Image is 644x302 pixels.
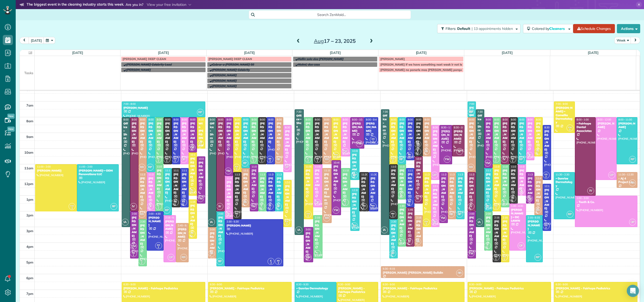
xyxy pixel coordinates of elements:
div: [PERSON_NAME] [37,169,75,172]
span: RR [468,164,474,171]
div: [PERSON_NAME] [416,161,421,183]
span: 11:30 - 3:00 [425,173,438,176]
div: [PERSON_NAME] [486,122,491,144]
span: RP [197,109,204,116]
span: KR [545,173,548,176]
span: RR [138,164,145,171]
div: [PERSON_NAME] [408,173,413,194]
span: KR [408,153,411,156]
span: Default [457,26,471,31]
span: 8:00 - 11:00 [519,118,533,121]
div: [PERSON_NAME] [140,177,145,198]
div: [PERSON_NAME] [148,177,154,198]
div: [PERSON_NAME] [469,177,474,198]
span: 8:00 - 11:00 [306,118,319,121]
div: [PERSON_NAME] [226,180,232,202]
div: [PERSON_NAME] [140,122,145,144]
span: 11:00 - 2:00 [79,165,92,168]
span: [PERSON_NAME] Celebrity [212,68,250,72]
div: [PERSON_NAME] [528,177,533,198]
span: 8:00 - 11:00 [391,118,405,121]
span: 11:15 - 2:15 [165,169,179,172]
div: Office - Shcs [477,114,483,132]
span: 11:15 - 1:45 [408,169,421,172]
span: KM [199,142,202,144]
a: [DATE] [244,51,255,55]
div: [PERSON_NAME] [123,106,204,110]
span: 8:00 - 11:15 [243,118,257,121]
div: [PERSON_NAME] [494,169,499,191]
span: RP [147,164,154,171]
div: Office - Shcs [383,114,388,132]
div: - Aj 4 Project Llc [618,177,636,184]
div: [PERSON_NAME] - The Verandas [469,106,474,153]
small: 3 [333,155,339,160]
div: [PERSON_NAME] [251,122,257,144]
span: RP [351,172,358,178]
small: 1 [258,159,265,164]
div: Office - Shcs [296,114,303,129]
span: 11:00 - 2:00 [494,165,508,168]
div: [PERSON_NAME] [226,122,232,144]
div: [PERSON_NAME] [157,122,162,144]
small: 1 [314,159,321,164]
span: YM [225,168,232,174]
div: [PERSON_NAME] [469,122,474,144]
div: [PERSON_NAME] [502,169,508,191]
small: 3 [567,127,573,132]
span: 8:00 - 11:30 [235,118,249,121]
span: 8:00 - 11:00 [503,118,516,121]
span: IC [417,149,419,152]
span: 11:30 - 2:30 [458,173,472,176]
div: [PERSON_NAME] [251,169,257,191]
span: YM [484,160,491,167]
span: RR [423,148,430,155]
span: YM [356,140,363,147]
div: [PERSON_NAME] [285,130,290,151]
div: [PERSON_NAME] [416,122,421,144]
span: Kellin solo dos [PERSON_NAME] [298,57,343,61]
span: [PERSON_NAME] [212,73,237,77]
span: 11:30 - 2:00 [277,173,290,176]
span: 8:00 - 11:00 [494,118,508,121]
span: 11:15 - 1:45 [182,169,196,172]
div: [PERSON_NAME] [352,153,358,175]
div: [PERSON_NAME] - Camellia Dermatology [555,106,573,124]
span: [PERSON_NAME] [126,68,151,72]
button: Colored byCleaners [523,24,573,33]
div: [PERSON_NAME] [366,122,376,133]
span: YM [444,156,451,163]
div: [PERSON_NAME] - DDN Renovations LLC [78,169,117,176]
div: [PERSON_NAME] [305,169,312,191]
a: Filters: Default | 13 appointments hidden [435,24,520,33]
span: 8:00 - 2:00 [218,118,230,121]
div: [PERSON_NAME] [486,173,491,194]
span: 11:00 - 1:45 [503,165,516,168]
span: 11:30 - 2:00 [371,173,384,176]
li: The world’s leading virtual event for cleaning business owners. [20,9,223,15]
span: 11:30 - 12:30 [618,173,634,176]
span: 8:00 - 1:00 [577,118,589,121]
span: 8:00 - 11:30 [469,118,483,121]
div: [PERSON_NAME] [268,122,273,144]
span: 11:00 - 1:30 [511,165,525,168]
div: [PERSON_NAME] [148,122,154,144]
div: [PERSON_NAME] [519,169,525,191]
span: NM [165,157,169,160]
div: [PERSON_NAME] [243,122,248,144]
div: [PERSON_NAME] [260,122,265,144]
small: 2 [155,159,162,164]
span: 11:00 - 2:30 [306,165,319,168]
span: 10:00 - 12:00 [352,149,367,153]
button: next [631,37,640,44]
span: 11:30 - 2:00 [149,173,162,176]
a: [DATE] [502,51,513,55]
div: [PERSON_NAME] [198,161,204,183]
span: 8:00 - 10:00 [352,118,366,121]
span: 8:00 - 2:00 [132,118,144,121]
span: | 13 appointments hidden [472,26,513,31]
div: [PERSON_NAME] [399,122,405,144]
span: RP [468,109,474,116]
span: IC [157,157,159,160]
small: 2 [250,159,256,164]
